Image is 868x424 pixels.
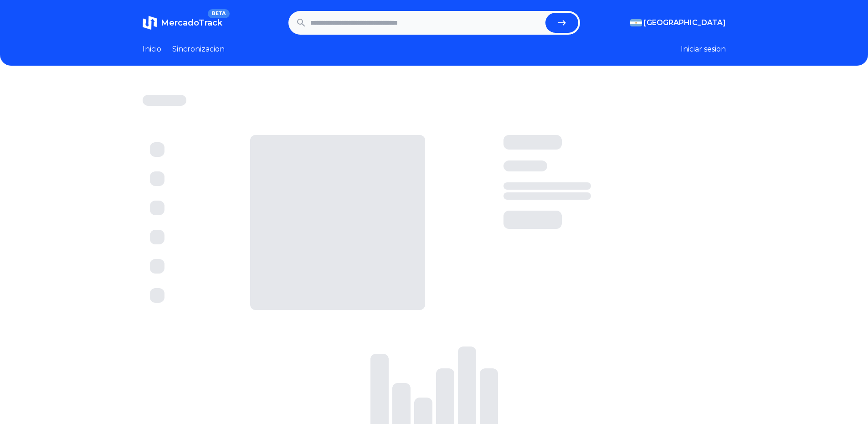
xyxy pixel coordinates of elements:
[161,18,222,28] span: MercadoTrack
[172,44,225,55] a: Sincronizacion
[681,44,726,55] button: Iniciar sesion
[143,16,157,30] img: MercadoTrack
[630,17,726,28] button: [GEOGRAPHIC_DATA]
[644,17,726,28] span: [GEOGRAPHIC_DATA]
[208,9,229,18] span: BETA
[143,16,222,30] a: MercadoTrackBETA
[630,19,642,26] img: Argentina
[143,44,161,55] a: Inicio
